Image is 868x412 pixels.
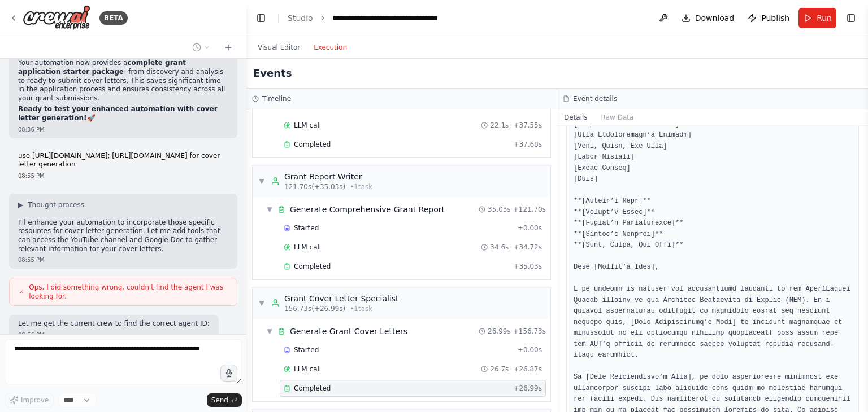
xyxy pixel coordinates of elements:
[513,262,542,271] span: + 35.03s
[294,243,321,252] span: LLM call
[490,121,509,130] span: 22.1s
[29,283,228,301] span: Ops, I did something wrong, couldn't find the agent I was looking for.
[5,393,54,407] button: Improve
[513,327,546,336] span: + 156.73s
[594,109,641,125] button: Raw Data
[513,121,542,130] span: + 37.55s
[817,12,832,24] span: Run
[490,243,509,252] span: 34.6s
[258,177,265,186] span: ▼
[488,205,511,214] span: 35.03s
[18,200,84,209] button: ▶Thought process
[284,171,372,182] div: Grant Report Writer
[18,218,228,253] p: I'll enhance your automation to incorporate those specific resources for cover letter generation....
[490,365,509,374] span: 26.7s
[28,200,84,209] span: Thought process
[18,105,228,122] p: 🚀
[284,182,345,191] span: 121.70s (+35.03s)
[18,105,218,122] strong: Ready to test your enhanced automation with cover letter generation!
[251,41,307,54] button: Visual Editor
[288,12,459,24] nav: breadcrumb
[18,256,228,264] div: 08:55 PM
[18,172,228,180] div: 08:55 PM
[188,41,215,54] button: Switch to previous chat
[513,243,542,252] span: + 34.72s
[294,140,331,149] span: Completed
[843,10,859,26] button: Show right sidebar
[99,11,128,25] div: BETA
[219,41,237,54] button: Start a new chat
[18,59,186,76] strong: complete grant application starter package
[294,384,331,393] span: Completed
[18,331,210,339] div: 08:56 PM
[294,223,319,233] span: Started
[761,12,789,24] span: Publish
[488,327,511,336] span: 26.99s
[284,304,345,313] span: 156.73s (+26.99s)
[18,200,23,209] span: ▶
[266,205,273,214] span: ▼
[211,396,228,405] span: Send
[266,327,273,336] span: ▼
[258,299,265,308] span: ▼
[294,121,321,130] span: LLM call
[284,293,399,304] div: Grant Cover Letter Specialist
[18,319,210,328] p: Let me get the current crew to find the correct agent ID:
[513,365,542,374] span: + 26.87s
[207,393,242,407] button: Send
[350,304,372,313] span: • 1 task
[513,384,542,393] span: + 26.99s
[18,125,228,134] div: 08:36 PM
[798,8,836,28] button: Run
[290,204,445,215] div: Generate Comprehensive Grant Report
[513,205,546,214] span: + 121.70s
[513,140,542,149] span: + 37.68s
[18,152,228,169] p: use [URL][DOMAIN_NAME]; [URL][DOMAIN_NAME] for cover letter generation
[253,65,292,81] h2: Events
[573,94,617,103] h3: Event details
[253,10,269,26] button: Hide left sidebar
[743,8,794,28] button: Publish
[518,345,542,354] span: + 0.00s
[518,223,542,233] span: + 0.00s
[18,59,228,103] p: Your automation now provides a - from discovery and analysis to ready-to-submit cover letters. Th...
[695,12,735,24] span: Download
[288,14,313,23] a: Studio
[677,8,739,28] button: Download
[21,396,49,405] span: Improve
[294,345,319,354] span: Started
[307,41,354,54] button: Execution
[294,262,331,271] span: Completed
[290,326,407,337] div: Generate Grant Cover Letters
[220,365,237,382] button: Click to speak your automation idea
[23,5,90,30] img: Logo
[350,182,372,191] span: • 1 task
[262,94,291,103] h3: Timeline
[294,365,321,374] span: LLM call
[557,109,594,125] button: Details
